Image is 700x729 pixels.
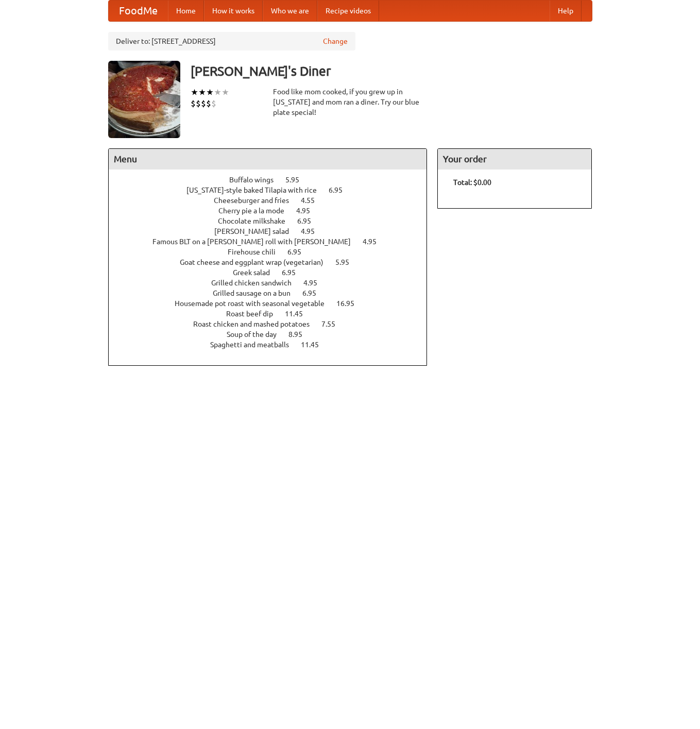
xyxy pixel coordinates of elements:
[221,87,229,98] li: ★
[152,238,361,246] span: Famous BLT on a [PERSON_NAME] roll with [PERSON_NAME]
[226,310,283,318] span: Roast beef dip
[218,207,295,215] span: Cherry pie a la mode
[168,1,204,21] a: Home
[228,248,286,256] span: Firehouse chili
[317,1,379,21] a: Recipe videos
[175,299,373,308] a: Housemade pot roast with seasonal vegetable 16.95
[335,258,360,266] span: 5.95
[229,176,284,184] span: Buffalo wings
[301,341,329,349] span: 11.45
[214,227,299,235] span: [PERSON_NAME] salad
[227,330,287,338] span: Soup of the day
[321,320,346,328] span: 7.55
[191,87,198,98] li: ★
[191,98,196,109] li: $
[109,149,427,169] h4: Menu
[336,299,365,308] span: 16.95
[214,227,334,235] a: [PERSON_NAME] salad 4.95
[210,341,338,349] a: Spaghetti and meatballs 11.45
[301,227,325,235] span: 4.95
[214,196,334,205] a: Cheeseburger and fries 4.55
[229,176,318,184] a: Buffalo wings 5.95
[296,207,320,215] span: 4.95
[363,238,387,246] span: 4.95
[108,61,180,138] img: angular.jpg
[193,320,354,328] a: Roast chicken and mashed potatoes 7.55
[263,1,317,21] a: Who we are
[273,87,428,117] div: Food like mom cooked, if you grew up in [US_STATE] and mom ran a diner. Try our blue plate special!
[285,310,313,318] span: 11.45
[206,98,211,109] li: $
[198,87,206,98] li: ★
[323,36,348,46] a: Change
[297,217,321,225] span: 6.95
[550,1,582,21] a: Help
[213,289,301,297] span: Grilled sausage on a bun
[152,238,396,246] a: Famous BLT on a [PERSON_NAME] roll with [PERSON_NAME] 4.95
[210,341,299,349] span: Spaghetti and meatballs
[303,279,328,287] span: 4.95
[108,32,355,50] div: Deliver to: [STREET_ADDRESS]
[175,299,335,308] span: Housemade pot roast with seasonal vegetable
[211,279,302,287] span: Grilled chicken sandwich
[302,289,327,297] span: 6.95
[213,289,335,297] a: Grilled sausage on a bun 6.95
[453,178,491,187] b: Total: $0.00
[206,87,214,98] li: ★
[301,196,325,205] span: 4.55
[204,1,263,21] a: How it works
[211,98,216,109] li: $
[180,258,334,266] span: Goat cheese and eggplant wrap (vegetarian)
[218,217,330,225] a: Chocolate milkshake 6.95
[233,268,280,277] span: Greek salad
[180,258,368,266] a: Goat cheese and eggplant wrap (vegetarian) 5.95
[109,1,168,21] a: FoodMe
[438,149,591,169] h4: Your order
[201,98,206,109] li: $
[211,279,336,287] a: Grilled chicken sandwich 4.95
[193,320,320,328] span: Roast chicken and mashed potatoes
[285,176,310,184] span: 5.95
[196,98,201,109] li: $
[228,248,320,256] a: Firehouse chili 6.95
[329,186,353,194] span: 6.95
[218,217,296,225] span: Chocolate milkshake
[218,207,329,215] a: Cherry pie a la mode 4.95
[214,196,299,205] span: Cheeseburger and fries
[287,248,312,256] span: 6.95
[227,330,321,338] a: Soup of the day 8.95
[288,330,313,338] span: 8.95
[233,268,315,277] a: Greek salad 6.95
[186,186,362,194] a: [US_STATE]-style baked Tilapia with rice 6.95
[226,310,322,318] a: Roast beef dip 11.45
[282,268,306,277] span: 6.95
[186,186,327,194] span: [US_STATE]-style baked Tilapia with rice
[191,61,592,81] h3: [PERSON_NAME]'s Diner
[214,87,221,98] li: ★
